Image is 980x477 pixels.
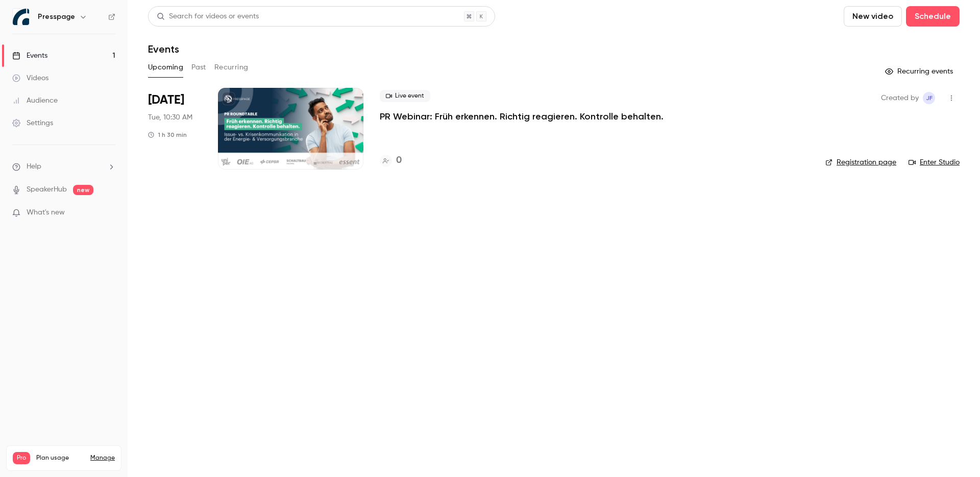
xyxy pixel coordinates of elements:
[38,12,75,22] h6: Presspage
[148,59,183,76] button: Upcoming
[396,154,402,168] h4: 0
[73,185,93,195] span: new
[148,112,192,123] span: Tue, 10:30 AM
[191,59,206,76] button: Past
[380,110,664,123] a: PR Webinar: Früh erkennen. Richtig reagieren. Kontrolle behalten.
[880,63,960,80] button: Recurring events
[90,454,115,462] a: Manage
[12,51,47,61] div: Events
[27,207,65,218] span: What's new
[214,59,249,76] button: Recurring
[12,161,115,172] li: help-dropdown-opener
[27,184,67,195] a: SpeakerHub
[909,157,960,168] a: Enter Studio
[906,6,960,27] button: Schedule
[380,90,430,102] span: Live event
[12,118,53,128] div: Settings
[13,452,30,464] span: Pro
[13,9,29,25] img: Presspage
[881,92,919,104] span: Created by
[825,157,896,168] a: Registration page
[27,161,41,172] span: Help
[148,92,184,108] span: [DATE]
[148,43,179,55] h1: Events
[157,11,259,22] div: Search for videos or events
[36,454,84,462] span: Plan usage
[926,92,933,104] span: JF
[148,131,187,139] div: 1 h 30 min
[844,6,902,27] button: New video
[12,73,48,83] div: Videos
[380,154,402,168] a: 0
[923,92,935,104] span: Jesse Finn-Brown
[12,96,58,106] div: Audience
[148,88,202,170] div: Sep 30 Tue, 10:30 AM (Europe/Berlin)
